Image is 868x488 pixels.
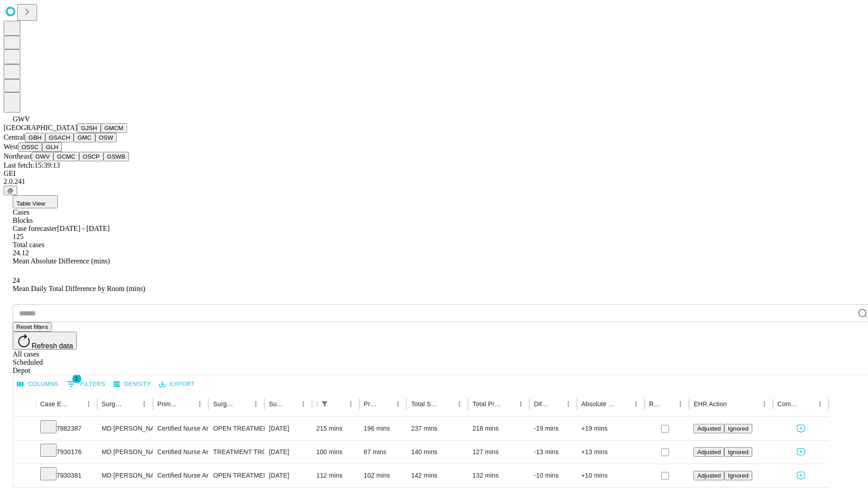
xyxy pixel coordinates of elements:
[13,241,44,249] span: Total cases
[181,398,193,410] button: Sort
[728,398,741,410] button: Sort
[40,441,93,464] div: 7930176
[453,398,466,410] button: Menu
[440,398,453,410] button: Sort
[157,441,204,464] div: Certified Nurse Anesthetist
[758,398,771,410] button: Menu
[697,449,721,455] span: Adjusted
[411,441,463,464] div: 140 mins
[724,447,752,457] button: Ignored
[316,441,355,464] div: 100 mins
[18,445,31,460] button: Expand
[697,425,721,432] span: Adjusted
[138,398,151,410] button: Menu
[549,398,562,410] button: Sort
[318,398,331,410] button: Show filters
[250,398,262,410] button: Menu
[316,464,355,487] div: 112 mins
[693,400,726,408] div: EHR Action
[53,152,79,161] button: GCMC
[65,377,108,391] button: Show filters
[13,233,24,240] span: 125
[104,152,129,161] button: GSWB
[332,398,344,410] button: Sort
[40,417,93,440] div: 7882387
[472,464,525,487] div: 132 mins
[364,441,402,464] div: 87 mins
[269,441,307,464] div: [DATE]
[472,441,525,464] div: 127 mins
[534,464,572,487] div: -10 mins
[111,377,153,391] button: Density
[581,464,640,487] div: +10 mins
[32,152,53,161] button: GWV
[728,449,748,455] span: Ignored
[472,417,525,440] div: 218 mins
[364,464,402,487] div: 102 mins
[649,400,661,408] div: Resolved in EHR
[102,417,148,440] div: MD [PERSON_NAME] [PERSON_NAME] Md
[13,332,77,350] button: Refresh data
[40,400,69,408] div: Case Epic Id
[40,464,93,487] div: 7930381
[269,417,307,440] div: [DATE]
[25,133,45,142] button: GBH
[661,398,674,410] button: Sort
[45,133,74,142] button: GSACH
[728,425,748,432] span: Ignored
[4,169,864,178] div: GEI
[674,398,687,410] button: Menu
[101,123,127,133] button: GMCM
[581,400,616,408] div: Absolute Difference
[297,398,310,410] button: Menu
[630,398,642,410] button: Menu
[284,398,297,410] button: Sort
[392,398,404,410] button: Menu
[534,441,572,464] div: -13 mins
[13,277,20,284] span: 24
[16,200,45,207] span: Table View
[237,398,250,410] button: Sort
[778,400,800,408] div: Comments
[57,225,109,232] span: [DATE] - [DATE]
[213,464,259,487] div: OPEN TREATMENT [MEDICAL_DATA] INTERMEDULLARY ROD
[693,471,724,480] button: Adjusted
[411,417,463,440] div: 237 mins
[77,123,101,133] button: GJSH
[157,400,180,408] div: Primary Service
[13,322,52,332] button: Reset filters
[316,417,355,440] div: 215 mins
[316,400,317,408] div: Scheduled In Room Duration
[82,398,95,410] button: Menu
[102,464,148,487] div: MD [PERSON_NAME] [PERSON_NAME] Md
[213,400,236,408] div: Surgery Name
[364,417,402,440] div: 196 mins
[4,124,77,131] span: [GEOGRAPHIC_DATA]
[562,398,575,410] button: Menu
[42,142,61,152] button: GLH
[318,398,331,410] div: 1 active filter
[16,324,48,330] span: Reset filters
[13,225,57,232] span: Case forecaster
[534,400,548,408] div: Difference
[502,398,514,410] button: Sort
[411,464,463,487] div: 142 mins
[157,417,204,440] div: Certified Nurse Anesthetist
[269,400,283,408] div: Surgery Date
[728,472,748,479] span: Ignored
[693,447,724,457] button: Adjusted
[213,417,259,440] div: OPEN TREATMENT OF [PERSON_NAME][MEDICAL_DATA] [MEDICAL_DATA] ONLY
[724,471,752,480] button: Ignored
[193,398,206,410] button: Menu
[13,115,30,123] span: GWV
[102,441,148,464] div: MD [PERSON_NAME] [PERSON_NAME] Md
[693,424,724,433] button: Adjusted
[814,398,826,410] button: Menu
[13,257,110,265] span: Mean Absolute Difference (mins)
[70,398,82,410] button: Sort
[411,400,439,408] div: Total Scheduled Duration
[95,133,117,142] button: OSW
[18,142,42,152] button: OSSC
[4,178,864,186] div: 2.0.241
[724,424,752,433] button: Ignored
